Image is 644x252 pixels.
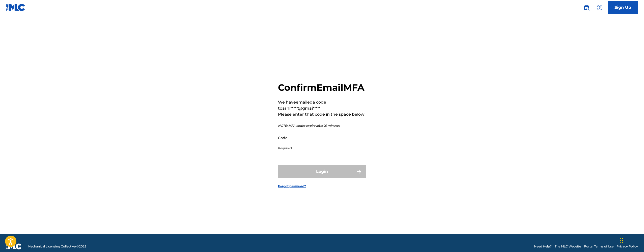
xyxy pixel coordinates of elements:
a: Portal Terms of Use [584,244,613,249]
a: Sign Up [608,1,638,14]
a: Public Search [581,3,592,13]
a: Forgot password? [278,184,306,188]
img: search [583,5,590,11]
span: Mechanical Licensing Collective © 2025 [28,244,86,249]
h2: Confirm Email MFA [278,82,366,93]
img: logo [6,243,22,249]
div: Help [595,3,605,13]
iframe: Chat Widget [619,228,644,252]
img: MLC Logo [6,4,25,11]
a: Need Help? [534,244,552,249]
img: help [597,5,603,11]
p: NOTE: MFA codes expire after 15 minutes [278,123,366,128]
p: Please enter that code in the space below [278,111,366,117]
a: Privacy Policy [617,244,638,249]
a: The MLC Website [555,244,581,249]
p: Required [278,146,363,150]
div: Drag [620,233,623,248]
